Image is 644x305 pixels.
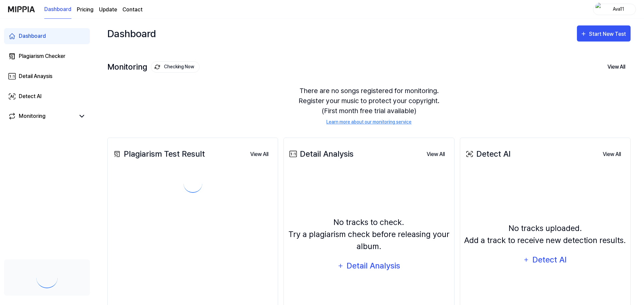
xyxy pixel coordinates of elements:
div: No tracks to check. Try a plagiarism check before releasing your album. [288,216,450,252]
button: View All [602,60,631,74]
div: Detail Analysis [288,148,354,160]
button: View All [421,148,450,161]
div: Monitoring [19,112,46,120]
a: Pricing [77,6,94,14]
div: Detail Analysis [346,259,401,272]
div: Start New Test [589,30,627,39]
div: Ava11 [605,5,632,13]
a: Dashboard [4,28,90,44]
div: Dashboard [19,32,46,40]
div: There are no songs registered for monitoring. Register your music to protect your copyright. (Fir... [107,78,631,134]
a: Dashboard [44,0,71,19]
div: No tracks uploaded. Add a track to receive new detection results. [464,222,626,246]
img: monitoring Icon [155,64,160,70]
a: Update [99,6,117,14]
div: Dashboard [107,25,156,42]
button: Detail Analysis [333,258,405,274]
div: Monitoring [107,61,200,73]
a: Detect AI [4,88,90,104]
button: Checking Now [151,61,200,73]
button: Start New Test [577,25,631,42]
button: View All [597,148,626,161]
div: Detect AI [19,92,42,100]
div: Plagiarism Checker [19,52,65,60]
div: Plagiarism Test Result [112,148,205,160]
div: Detect AI [532,253,568,266]
div: Detail Anaysis [19,72,52,80]
button: View All [245,148,274,161]
a: Detail Anaysis [4,68,90,84]
a: Contact [122,6,143,14]
button: Detect AI [519,252,571,268]
a: Learn more about our monitoring service [326,119,412,126]
button: profileAva11 [593,4,636,15]
div: Detect AI [464,148,511,160]
a: Monitoring [8,112,75,120]
img: profile [595,3,603,16]
a: Plagiarism Checker [4,48,90,64]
